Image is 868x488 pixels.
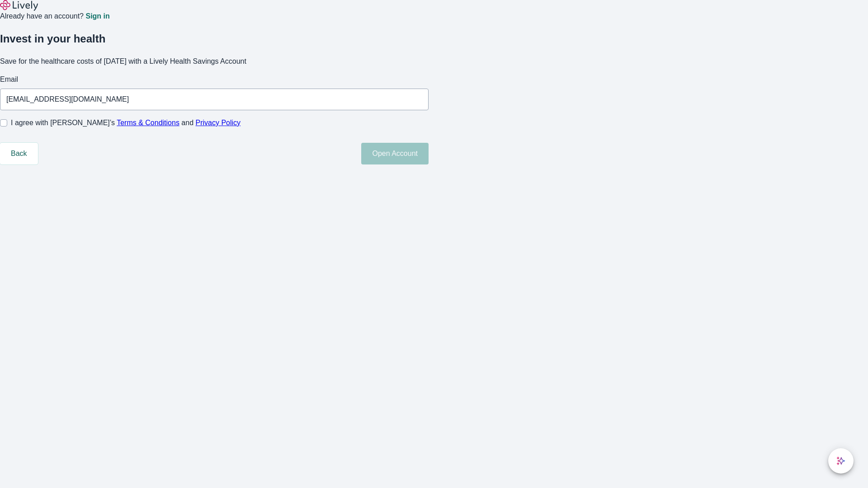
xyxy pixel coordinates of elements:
svg: Lively AI Assistant [836,456,845,465]
a: Sign in [85,13,109,20]
span: I agree with [PERSON_NAME]’s and [11,117,241,128]
button: chat [828,448,854,474]
a: Privacy Policy [196,119,241,127]
a: Terms & Conditions [117,119,179,127]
